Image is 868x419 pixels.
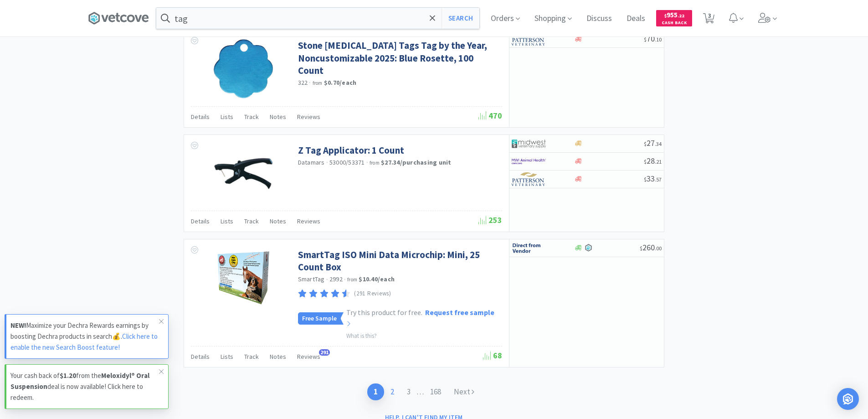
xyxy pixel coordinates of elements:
[512,155,546,168] img: f6b2451649754179b5b4e0c70c3f7cb0_2.png
[297,217,320,225] span: Reviews
[512,32,546,46] img: f5e969b455434c6296c6d81ef179fa71_3.png
[214,248,273,308] img: bf71724300c1408499770635dfd3a1e2_204700.png
[623,15,649,23] a: Deals
[644,33,662,44] span: 70
[640,242,662,253] span: 260
[221,352,233,361] span: Lists
[644,173,662,184] span: 33
[664,13,667,19] span: $
[664,10,684,19] span: 955
[214,39,273,98] img: 9c9e590dc1174722bc459f910d0b553b_649693.jpeg
[662,21,687,26] span: Cash Back
[442,8,479,29] button: Search
[298,144,404,156] a: Z Tag Applicator: 1 Count
[10,370,159,403] p: Your cash back of from the deal is now available! Click here to redeem.
[326,158,328,166] span: ·
[384,383,401,400] a: 2
[10,320,159,353] p: Maximize your Dechra Rewards earnings by boosting Dechra products in search💰.
[678,13,684,19] span: . 22
[10,321,26,330] strong: NEW!
[354,289,391,299] p: (291 Reviews)
[297,113,320,121] span: Reviews
[366,158,368,166] span: ·
[644,155,662,166] span: 28
[644,158,647,165] span: $
[478,110,502,121] span: 470
[370,160,380,166] span: from
[298,158,325,166] a: Datamars
[512,137,546,150] img: 4dd14cff54a648ac9e977f0c5da9bc2e_5.png
[324,78,357,87] strong: $0.70 / each
[309,78,311,87] span: ·
[381,158,452,166] strong: $27.34 / purchasing unit
[191,113,210,121] span: Details
[644,36,647,43] span: $
[447,383,481,400] a: Next
[583,15,616,23] a: Discuss
[346,307,500,330] p: Try this product for free.
[644,140,647,147] span: $
[244,113,259,121] span: Track
[655,36,662,43] span: . 10
[424,383,447,400] a: 168
[270,352,286,361] span: Notes
[329,158,365,166] span: 53000/53371
[221,113,233,121] span: Lists
[699,16,718,24] a: 3
[319,349,330,356] span: 291
[270,217,286,225] span: Notes
[221,217,233,225] span: Lists
[478,215,502,225] span: 253
[655,158,662,165] span: . 21
[298,39,500,77] a: Stone [MEDICAL_DATA] Tags Tag by the Year, Noncustomizable 2025: Blue Rosette, 100 Count
[655,140,662,147] span: . 34
[837,388,859,410] div: Open Intercom Messenger
[655,176,662,183] span: . 57
[214,144,273,203] img: b8009c1fd7304edd831360c86c4ebdce_28360.png
[244,217,259,225] span: Track
[344,275,346,284] span: ·
[640,245,642,252] span: $
[244,352,259,361] span: Track
[270,113,286,121] span: Notes
[191,352,210,361] span: Details
[60,371,76,380] strong: $1.20
[483,350,502,361] span: 68
[512,241,546,255] img: c67096674d5b41e1bca769e75293f8dd_19.png
[326,275,328,284] span: ·
[655,245,662,252] span: . 00
[191,217,210,225] span: Details
[346,332,377,340] span: What is this?
[512,172,546,186] img: f5e969b455434c6296c6d81ef179fa71_3.png
[656,6,692,31] a: $955.22Cash Back
[297,352,320,361] span: Reviews
[298,248,500,274] a: SmartTag ISO Mini Data Microchip: Mini, 25 Count Box
[347,276,357,283] span: from
[644,138,662,148] span: 27
[367,383,384,400] a: 1
[417,388,447,396] span: . . .
[156,8,479,29] input: Search by item, sku, manufacturer, ingredient, size...
[401,383,417,400] a: 3
[359,275,395,283] strong: $10.40 / each
[644,176,647,183] span: $
[313,80,323,86] span: from
[298,78,308,87] span: 322
[298,313,340,324] span: Free Sample
[298,275,325,283] a: SmartTag
[329,275,343,283] span: 2992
